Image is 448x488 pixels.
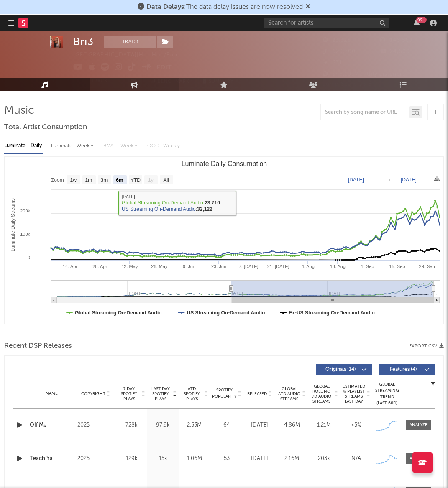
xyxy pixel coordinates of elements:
[77,454,114,464] div: 2025
[310,455,338,463] div: 203k
[264,18,389,28] input: Search for artists
[416,17,427,23] div: 99 +
[409,344,444,349] button: Export CSV
[104,36,156,48] button: Track
[212,421,241,429] div: 64
[379,364,435,375] button: Features(4)
[323,72,405,77] span: 546,101 Monthly Listeners
[187,310,265,316] text: US Streaming On-Demand Audio
[148,177,154,183] text: 1y
[305,4,310,10] span: Dismiss
[247,391,267,396] span: Released
[30,421,73,429] a: Off Me
[348,177,364,183] text: [DATE]
[118,421,145,429] div: 728k
[77,420,114,430] div: 2025
[73,36,94,48] div: Bri3
[30,391,73,397] div: Name
[118,386,140,401] span: 7 Day Spotify Plays
[380,49,410,54] span: 24,600
[239,264,259,269] text: 7. [DATE]
[121,264,138,269] text: 12. May
[85,177,92,183] text: 1m
[387,177,392,183] text: →
[182,160,267,167] text: Luminate Daily Consumption
[419,264,435,269] text: 29. Sep
[20,232,30,237] text: 100k
[30,455,73,463] a: Teach Ya
[212,455,241,463] div: 53
[146,4,184,10] span: Data Delays
[181,421,208,429] div: 2.53M
[118,455,145,463] div: 129k
[163,177,169,183] text: All
[149,455,177,463] div: 15k
[4,123,87,133] span: Total Artist Consumption
[321,367,360,372] span: Originals ( 14 )
[181,455,208,463] div: 1.06M
[342,421,370,429] div: <5%
[73,50,187,60] div: [GEOGRAPHIC_DATA] | Hip-Hop/Rap
[81,391,105,396] span: Copyright
[4,341,72,351] span: Recent DSP Releases
[278,455,306,463] div: 2.16M
[361,264,374,269] text: 1. Sep
[323,60,342,66] span: 631
[321,109,409,116] input: Search by song name or URL
[289,310,375,316] text: Ex-US Streaming On-Demand Audio
[384,367,422,372] span: Features ( 4 )
[73,75,125,88] button: Track
[146,4,303,10] span: : The data delay issues are now resolved
[181,386,203,401] span: ATD Spotify Plays
[330,264,346,269] text: 18. Aug
[51,177,64,183] text: Zoom
[151,264,168,269] text: 26. May
[149,386,172,401] span: Last Day Spotify Plays
[310,421,338,429] div: 1.21M
[70,177,77,183] text: 1w
[278,421,306,429] div: 4.86M
[246,421,274,429] div: [DATE]
[51,139,95,153] div: Luminate - Weekly
[158,77,189,87] span: Benchmark
[374,381,399,406] div: Global Streaming Trend (Last 60D)
[430,291,439,296] text: O…
[389,264,405,269] text: 15. Sep
[267,264,289,269] text: 21. [DATE]
[316,364,372,375] button: Originals(14)
[198,75,238,88] button: Summary
[323,49,356,54] span: 620,700
[323,38,351,43] span: 23,326
[380,38,413,43] span: 146,569
[246,455,274,463] div: [DATE]
[278,386,301,401] span: Global ATD Audio Streams
[20,208,30,213] text: 200k
[414,20,420,26] button: 99+
[5,157,444,324] svg: Luminate Daily Consumption
[28,255,30,260] text: 0
[116,177,123,183] text: 6m
[149,421,177,429] div: 97.9k
[92,264,107,269] text: 28. Apr
[63,264,77,269] text: 14. Apr
[310,384,333,404] span: Global Rolling 7D Audio Streams
[146,75,194,88] a: Benchmark
[302,264,315,269] text: 4. Aug
[342,455,370,463] div: N/A
[401,177,417,183] text: [DATE]
[101,177,108,183] text: 3m
[183,264,195,269] text: 9. Jun
[4,139,43,153] div: Luminate - Daily
[156,63,172,73] button: Edit
[212,387,237,400] span: Spotify Popularity
[10,198,16,251] text: Luminate Daily Streams
[211,264,226,269] text: 23. Jun
[75,310,162,316] text: Global Streaming On-Demand Audio
[131,177,141,183] text: YTD
[342,384,365,404] span: Estimated % Playlist Streams Last Day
